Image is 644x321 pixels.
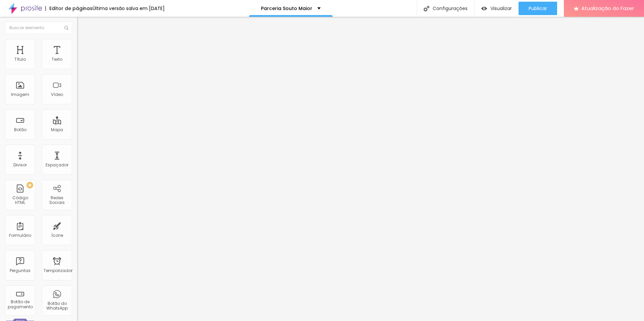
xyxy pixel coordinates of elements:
[51,127,63,132] font: Mapa
[9,232,31,238] font: Formulário
[46,301,68,311] font: Botão do WhatsApp
[10,268,31,273] font: Perguntas
[93,5,165,12] font: Última versão salva em [DATE]
[8,299,33,309] font: Botão de pagamento
[519,2,557,15] button: Publicar
[14,56,26,62] font: Título
[581,5,634,12] font: Atualização do Fazer
[490,5,512,12] font: Visualizar
[433,5,468,12] font: Configurações
[49,195,65,205] font: Redes Sociais
[475,2,519,15] button: Visualizar
[5,22,72,34] input: Buscar elemento
[51,92,63,97] font: Vídeo
[481,6,487,11] img: view-1.svg
[12,195,28,205] font: Código HTML
[49,5,93,12] font: Editor de páginas
[14,127,26,132] font: Botão
[261,5,312,12] font: Parceria Souto Maior
[64,26,68,30] img: Ícone
[51,232,63,238] font: Ícone
[77,17,644,321] iframe: Editor
[424,6,429,11] img: Ícone
[52,56,62,62] font: Texto
[529,5,547,12] font: Publicar
[13,162,27,168] font: Divisor
[11,92,29,97] font: Imagem
[46,162,68,168] font: Espaçador
[44,268,72,273] font: Temporizador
